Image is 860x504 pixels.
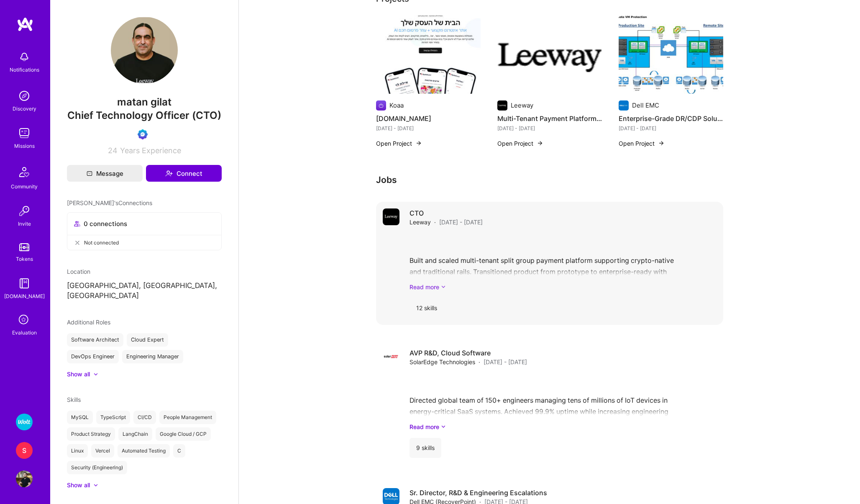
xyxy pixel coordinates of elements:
p: [GEOGRAPHIC_DATA], [GEOGRAPHIC_DATA], [GEOGRAPHIC_DATA] [67,281,222,301]
div: Dell EMC [632,101,659,110]
div: Koaa [389,101,404,110]
span: matan gilat [67,96,222,108]
span: Additional Roles [67,319,110,326]
a: Read more [410,422,717,431]
div: Show all [67,370,90,378]
h4: Enterprise-Grade DR/CDP Solutions [619,113,723,124]
div: CI/CD [133,411,156,424]
img: logo [17,17,33,32]
div: Location [67,267,222,276]
span: [PERSON_NAME]'s Connections [67,198,152,207]
img: Evaluation Call Booked [138,129,148,139]
div: TypeScript [96,411,130,424]
img: tokens [19,243,29,251]
img: arrow-right [415,140,422,147]
span: Chief Technology Officer (CTO) [67,109,221,121]
img: User Avatar [111,17,178,84]
div: MySQL [67,411,93,424]
div: [DATE] - [DATE] [376,124,481,133]
img: Company logo [497,100,507,111]
span: · [434,218,436,226]
div: Software Architect [67,333,123,347]
div: DevOps Engineer [67,350,119,363]
h3: Jobs [376,175,723,185]
img: discovery [16,87,33,104]
button: 0 connectionsNot connected [67,212,222,250]
div: Security (Engineering) [67,461,127,474]
img: Company logo [383,348,399,365]
div: [DATE] - [DATE] [619,124,723,133]
i: icon Collaborator [74,221,80,227]
img: Multi-Tenant Payment Platform Development [497,15,602,94]
button: Message [67,165,143,182]
span: [DATE] - [DATE] [484,357,527,366]
span: · [479,357,480,366]
img: arrow-right [658,140,665,147]
span: Not connected [84,238,119,247]
img: Company logo [376,100,386,111]
div: [DATE] - [DATE] [497,124,602,133]
span: 0 connections [84,219,127,228]
img: Company logo [619,100,629,111]
button: Connect [146,165,222,182]
div: Cloud Expert [127,333,168,347]
i: icon CloseGray [74,239,81,246]
img: Company logo [383,208,399,225]
i: icon Mail [87,170,92,176]
div: People Management [159,411,216,424]
div: 9 skills [410,438,441,458]
span: Skills [67,396,81,403]
button: Open Project [619,139,665,148]
div: Linux [67,444,88,458]
img: Galim.io [376,15,481,94]
img: Invite [16,203,33,219]
a: Wolt - Fintech: Payments Expansion Team [14,414,35,430]
span: Years Experience [120,146,181,155]
img: Enterprise-Grade DR/CDP Solutions [619,15,723,94]
div: Leeway [511,101,533,110]
div: Missions [14,141,35,150]
div: Evaluation [12,328,37,337]
div: Notifications [10,65,39,74]
span: 24 [108,146,118,155]
div: Vercel [91,444,114,458]
div: LangChain [118,427,152,441]
div: [DOMAIN_NAME] [4,292,45,301]
span: [DATE] - [DATE] [439,218,483,226]
div: Automated Testing [118,444,170,458]
a: Read more [410,283,717,291]
i: icon SelectionTeam [16,312,32,328]
img: Community [14,162,34,182]
img: Wolt - Fintech: Payments Expansion Team [16,414,33,430]
img: bell [16,49,33,65]
div: Product Strategy [67,427,115,441]
h4: CTO [410,208,483,218]
img: guide book [16,275,33,292]
div: Tokens [16,255,33,263]
div: Google Cloud / GCP [156,427,211,441]
div: Discovery [13,104,36,113]
span: SolarEdge Technologies [410,357,475,366]
h4: Multi-Tenant Payment Platform Development [497,113,602,124]
div: S [16,442,33,459]
i: icon Connect [165,170,173,177]
button: Open Project [497,139,543,148]
h4: [DOMAIN_NAME] [376,113,481,124]
a: User Avatar [14,471,35,487]
div: Show all [67,481,90,489]
i: icon ArrowDownSecondaryDark [441,283,446,291]
h4: Sr. Director, R&D & Engineering Escalations [410,488,547,497]
div: Engineering Manager [122,350,183,363]
h4: AVP R&D, Cloud Software [410,348,527,357]
i: icon ArrowDownSecondaryDark [441,422,446,431]
div: Invite [18,219,31,228]
div: 12 skills [410,298,444,318]
div: C [173,444,185,458]
img: arrow-right [537,140,543,147]
img: teamwork [16,125,33,141]
button: Open Project [376,139,422,148]
span: Leeway [410,218,431,226]
a: S [14,442,35,459]
div: Community [11,182,38,191]
img: User Avatar [16,471,33,487]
